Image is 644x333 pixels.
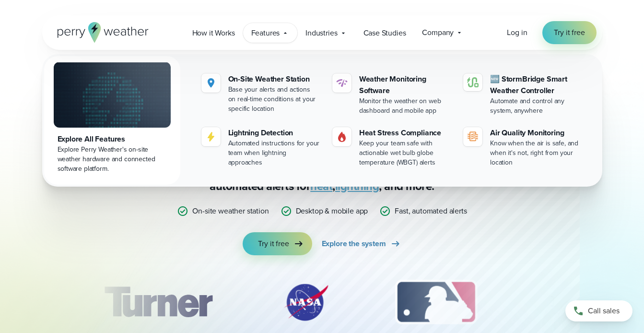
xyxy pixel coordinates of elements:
[328,70,456,119] a: Weather Monitoring Software Monitor the weather on web dashboard and mobile app
[565,300,632,321] a: Call sales
[588,305,620,317] span: Call sales
[359,139,452,167] div: Keep your team safe with actionable wet bulb globe temperature (WBGT) alerts
[305,27,337,39] span: Industries
[272,278,340,326] div: 2 of 12
[533,278,609,326] div: 4 of 12
[228,139,321,167] div: Automated instructions for your team when lightning approaches
[490,139,583,167] div: Know when the air is safe, and when it's not, right from your location
[44,56,180,185] a: Explore All Features Explore Perry Weather's on-site weather hardware and connected software plat...
[554,27,585,38] span: Try it free
[192,205,269,217] p: On-site weather station
[459,123,586,171] a: Air Quality Monitoring Know when the air is safe, and when it's not, right from your location
[322,238,386,250] span: Explore the system
[359,73,452,96] div: Weather Monitoring Software
[507,27,527,38] span: Log in
[258,238,289,250] span: Try it free
[328,123,456,171] a: Heat Stress Compliance Keep your team safe with actionable wet bulb globe temperature (WBGT) alerts
[395,205,467,217] p: Fast, automated alerts
[243,232,312,255] a: Try it free
[490,96,583,116] div: Automate and control any system, anywhere
[198,123,325,171] a: Lightning Detection Automated instructions for your team when lightning approaches
[467,77,479,87] img: stormbridge-icon-V6.svg
[322,232,401,255] a: Explore the system
[507,27,527,38] a: Log in
[490,73,583,96] div: 🆕 StormBridge Smart Weather Controller
[228,127,321,139] div: Lightning Detection
[192,27,235,39] span: How it Works
[363,27,406,39] span: Case Studies
[386,278,487,326] div: 3 of 12
[533,278,609,326] img: PGA.svg
[272,278,340,326] img: NASA.svg
[336,131,348,143] img: Gas.svg
[198,70,325,118] a: On-Site Weather Station Base your alerts and actions on real-time conditions at your specific loc...
[251,27,280,39] span: Features
[90,278,554,331] div: slideshow
[58,133,167,145] div: Explore All Features
[359,127,452,139] div: Heat Stress Compliance
[90,278,226,326] div: 1 of 12
[130,148,514,194] p: Stop relying on weather apps you can’t trust — [PERSON_NAME] Weather delivers certainty with , ac...
[205,77,217,89] img: Location.svg
[205,131,217,143] img: lightning-icon.svg
[386,278,487,326] img: MLB.svg
[228,73,321,85] div: On-Site Weather Station
[490,127,583,139] div: Air Quality Monitoring
[422,27,454,38] span: Company
[184,23,243,43] a: How it Works
[228,85,321,114] div: Base your alerts and actions on real-time conditions at your specific location
[336,77,348,89] img: software-icon.svg
[359,96,452,116] div: Monitor the weather on web dashboard and mobile app
[355,23,414,43] a: Case Studies
[90,278,226,326] img: Turner-Construction_1.svg
[467,131,479,143] img: aqi-icon.svg
[542,21,596,44] a: Try it free
[296,205,368,217] p: Desktop & mobile app
[459,70,586,119] a: 🆕 StormBridge Smart Weather Controller Automate and control any system, anywhere
[58,145,167,174] div: Explore Perry Weather's on-site weather hardware and connected software platform.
